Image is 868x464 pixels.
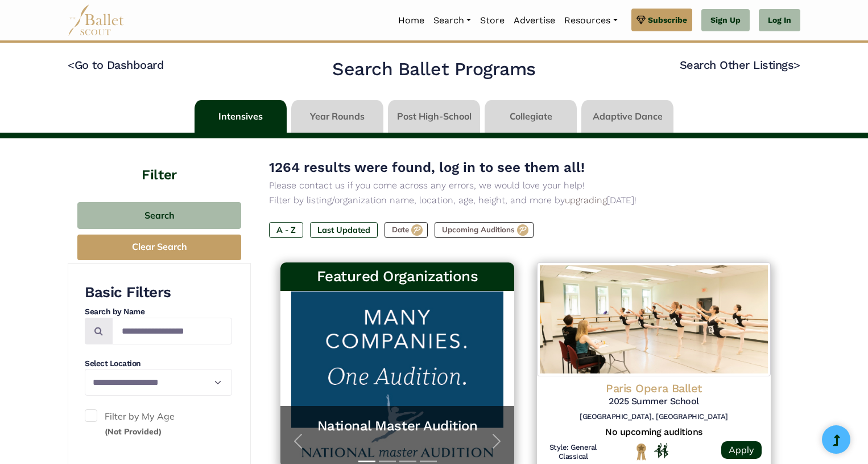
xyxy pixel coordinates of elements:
label: Date [385,222,428,238]
img: In Person [654,443,668,458]
li: Intensives [192,100,289,133]
span: 1264 results were found, log in to see them all! [269,159,585,175]
li: Collegiate [482,100,579,133]
li: Year Rounds [289,100,386,133]
a: Log In [759,9,800,32]
h4: Filter [68,138,251,185]
code: > [793,58,800,72]
img: gem.svg [636,14,646,26]
button: Search [77,202,241,229]
img: Logo [537,262,771,376]
a: Sign Up [701,9,750,32]
h3: Featured Organizations [290,267,505,286]
h2: Search Ballet Programs [332,58,535,81]
h5: 2025 Summer School [546,396,762,408]
h4: Search by Name [85,306,232,318]
h4: Paris Opera Ballet [546,381,762,396]
h3: Basic Filters [85,283,232,302]
img: National [634,443,648,461]
input: Search by names... [112,318,232,344]
label: Upcoming Auditions [435,222,534,238]
p: Please contact us if you come across any errors, we would love your help! [269,178,782,193]
a: Home [394,9,429,32]
a: Store [476,9,509,32]
small: (Not Provided) [105,426,162,437]
a: Search Other Listings> [680,58,800,72]
span: Subscribe [648,14,687,26]
li: Adaptive Dance [579,100,676,133]
a: Search [429,9,476,32]
a: Apply [721,441,762,459]
p: Filter by listing/organization name, location, age, height, and more by [DATE]! [269,193,782,208]
button: Clear Search [77,235,241,260]
a: upgrading [565,195,607,206]
h6: Style: General Classical [546,443,600,462]
code: < [68,58,75,72]
a: National Master Audition [292,417,503,435]
h5: No upcoming auditions [546,426,762,438]
a: Subscribe [631,9,692,31]
h4: Select Location [85,358,232,369]
li: Post High-School [386,100,482,133]
label: Last Updated [310,222,378,238]
a: Advertise [509,9,560,32]
a: <Go to Dashboard [68,58,164,72]
a: Resources [560,9,622,32]
label: Filter by My Age [85,409,232,438]
h6: [GEOGRAPHIC_DATA], [GEOGRAPHIC_DATA] [546,412,762,422]
label: A - Z [269,222,303,238]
